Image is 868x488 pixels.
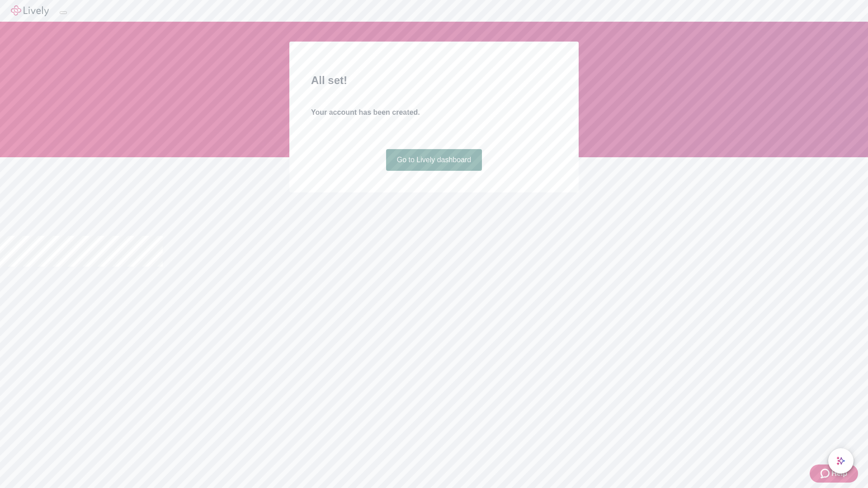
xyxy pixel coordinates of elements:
[828,448,854,474] button: chat
[810,465,858,483] button: Zendesk support iconHelp
[11,5,49,16] img: Lively
[386,149,482,171] a: Go to Lively dashboard
[311,107,557,118] h4: Your account has been created.
[836,456,845,465] svg: Lively AI Assistant
[831,468,847,479] span: Help
[311,72,557,89] h2: All set!
[821,468,831,479] svg: Zendesk support icon
[60,11,67,14] button: Log out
